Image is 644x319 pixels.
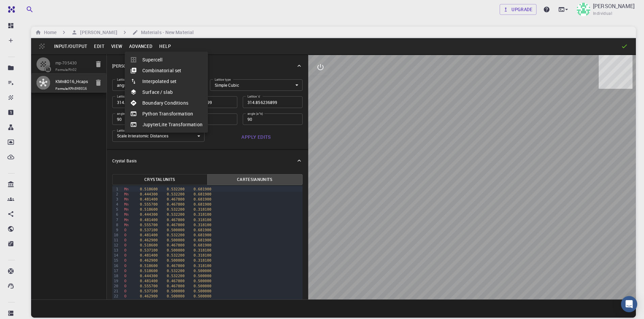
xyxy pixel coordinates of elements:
[621,296,637,312] div: Open Intercom Messenger
[125,87,208,98] li: Surface / slab
[125,119,208,130] li: JupyterLite Transformation
[14,5,38,11] span: Support
[125,76,208,87] li: Interpolated set
[125,65,208,76] li: Combinatorial set
[125,54,208,65] li: Supercell
[125,108,208,119] li: Python Transformation
[125,98,208,108] li: Boundary Conditions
